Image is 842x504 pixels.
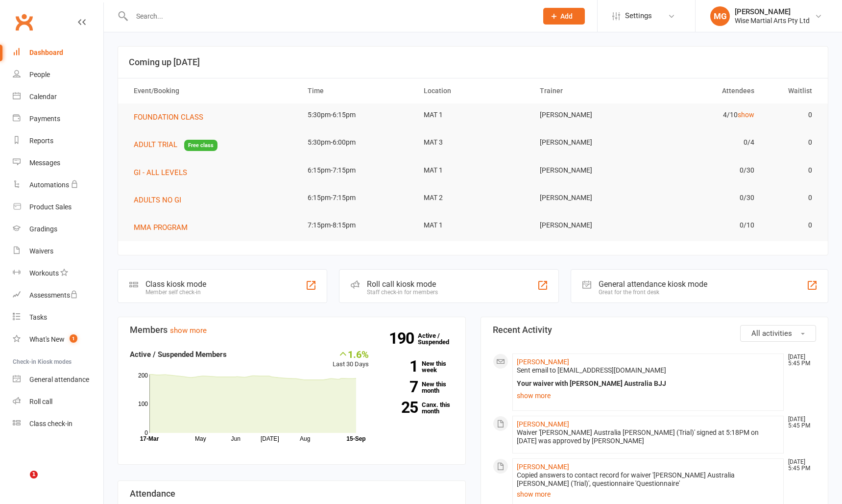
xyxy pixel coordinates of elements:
h3: Members [130,325,454,335]
a: Workouts [13,262,103,284]
div: Roll call [29,398,52,405]
div: People [29,71,50,78]
div: Calendar [29,93,57,101]
div: Copied answers to contact record for waiver '[PERSON_NAME] Australia [PERSON_NAME] (Trial)', ques... [517,471,780,488]
th: Trainer [531,78,647,103]
time: [DATE] 5:45 PM [783,459,816,472]
span: Settings [625,5,652,27]
a: 7New this month [384,381,454,394]
td: 7:15pm-8:15pm [299,214,415,237]
a: [PERSON_NAME] [517,463,569,471]
td: 0 [763,131,821,154]
a: show more [517,488,780,499]
span: 1 [30,471,38,479]
div: Reports [29,137,53,145]
a: 25Canx. this month [384,402,454,414]
td: 0/4 [647,131,763,154]
button: GI - ALL LEVELS [134,167,194,178]
a: What's New1 [13,328,103,351]
div: Workouts [29,269,59,277]
div: Product Sales [29,203,72,211]
div: Waivers [29,247,53,255]
a: 1New this week [384,360,454,373]
div: Dashboard [29,49,63,56]
h3: Coming up [DATE] [129,57,817,67]
span: Add [560,12,573,20]
a: Calendar [13,86,103,108]
div: General attendance kiosk mode [599,279,707,289]
td: MAT 1 [415,214,531,237]
iframe: Intercom live chat [10,471,33,494]
div: General attendance [29,376,89,383]
div: Assessments [29,291,78,299]
strong: 25 [384,400,418,415]
th: Event/Booking [125,78,299,103]
span: GI - ALL LEVELS [134,168,187,177]
span: ADULTS NO GI [134,196,181,204]
td: 5:30pm-6:00pm [299,131,415,154]
strong: 7 [384,379,418,394]
a: Class kiosk mode [13,413,103,435]
a: Payments [13,108,103,130]
td: 0 [763,103,821,126]
th: Time [299,78,415,103]
div: Messages [29,159,60,167]
a: Roll call [13,391,103,413]
td: 5:30pm-6:15pm [299,103,415,126]
a: Tasks [13,306,103,328]
time: [DATE] 5:45 PM [783,416,816,429]
button: ADULTS NO GI [134,194,188,206]
a: Reports [13,130,103,152]
a: 190Active / Suspended [418,325,461,353]
td: [PERSON_NAME] [531,131,647,154]
span: ADULT TRIAL [134,140,177,149]
strong: Active / Suspended Members [130,350,227,359]
button: FOUNDATION CLASS [134,111,210,123]
div: Waiver '[PERSON_NAME] Australia [PERSON_NAME] (Trial)' signed at 5:18PM on [DATE] was approved by... [517,428,780,445]
span: Sent email to [EMAIL_ADDRESS][DOMAIN_NAME] [517,366,666,374]
h3: Attendance [130,489,454,499]
a: People [13,64,103,86]
span: FOUNDATION CLASS [134,113,203,122]
a: Product Sales [13,196,103,218]
div: Class check-in [29,420,72,428]
a: show more [170,326,207,335]
a: [PERSON_NAME] [517,420,569,428]
td: 6:15pm-7:15pm [299,159,415,182]
td: 0/30 [647,186,763,209]
td: [PERSON_NAME] [531,159,647,182]
td: MAT 2 [415,186,531,209]
div: [PERSON_NAME] [735,7,810,16]
a: Gradings [13,218,103,240]
div: Wise Martial Arts Pty Ltd [735,16,810,25]
div: Great for the front desk [599,289,707,296]
a: show [738,111,754,119]
div: Tasks [29,313,47,321]
span: Free class [184,140,217,151]
h3: Recent Activity [493,325,817,335]
span: MMA PROGRAM [134,223,188,232]
div: Member self check-in [145,289,206,296]
div: Payments [29,115,60,123]
button: All activities [740,325,816,342]
div: Your waiver with [PERSON_NAME] Australia BJJ [517,379,780,388]
a: Messages [13,152,103,174]
input: Search... [129,9,530,23]
td: 4/10 [647,103,763,126]
td: [PERSON_NAME] [531,103,647,126]
span: All activities [751,329,792,338]
th: Attendees [647,78,763,103]
a: Clubworx [12,10,36,34]
a: Waivers [13,240,103,262]
div: Automations [29,181,69,189]
div: Class kiosk mode [145,279,206,289]
button: Add [543,8,585,25]
td: MAT 1 [415,103,531,126]
strong: 1 [384,359,418,374]
div: What's New [29,335,65,343]
td: 6:15pm-7:15pm [299,186,415,209]
td: 0/10 [647,214,763,237]
td: 0/30 [647,159,763,182]
td: 0 [763,214,821,237]
strong: 190 [389,331,418,346]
